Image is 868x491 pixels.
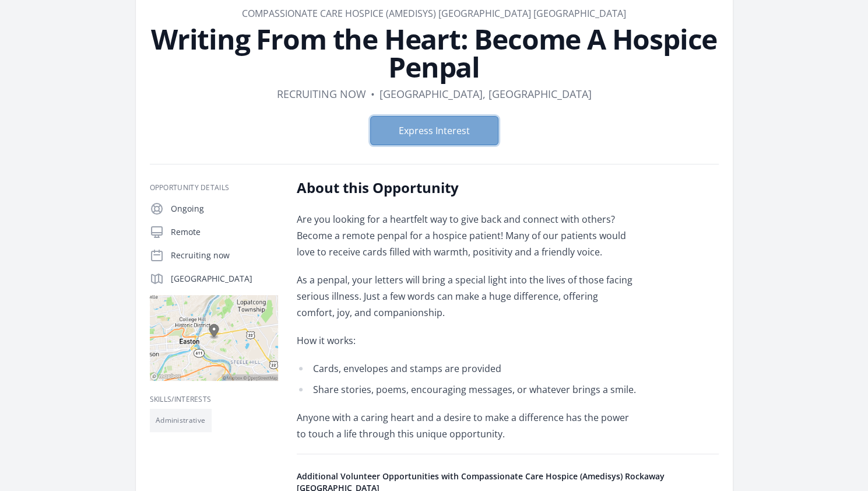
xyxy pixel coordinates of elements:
[150,409,212,432] li: Administrative
[171,250,278,261] p: Recruiting now
[171,273,278,285] p: [GEOGRAPHIC_DATA]
[297,409,638,442] p: Anyone with a caring heart and a desire to make a difference has the power to touch a life throug...
[379,86,592,102] dd: [GEOGRAPHIC_DATA], [GEOGRAPHIC_DATA]
[171,226,278,238] p: Remote
[171,203,278,215] p: Ongoing
[297,332,638,349] p: How it works:
[150,25,719,81] h1: Writing From the Heart: Become A Hospice Penpal
[150,183,278,192] h3: Opportunity Details
[277,86,366,102] dd: Recruiting now
[297,360,638,377] li: Cards, envelopes and stamps are provided
[242,7,626,20] a: Compassionate Care Hospice (Amedisys) [GEOGRAPHIC_DATA] [GEOGRAPHIC_DATA]
[371,86,375,102] div: •
[297,381,638,398] li: Share stories, poems, encouraging messages, or whatever brings a smile.
[297,211,638,260] p: Are you looking for a heartfelt way to give back and connect with others? Become a remote penpal ...
[370,116,498,145] button: Express Interest
[297,272,638,321] p: As a penpal, your letters will bring a special light into the lives of those facing serious illne...
[297,178,638,197] h2: About this Opportunity
[150,395,278,404] h3: Skills/Interests
[150,295,278,381] img: Map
